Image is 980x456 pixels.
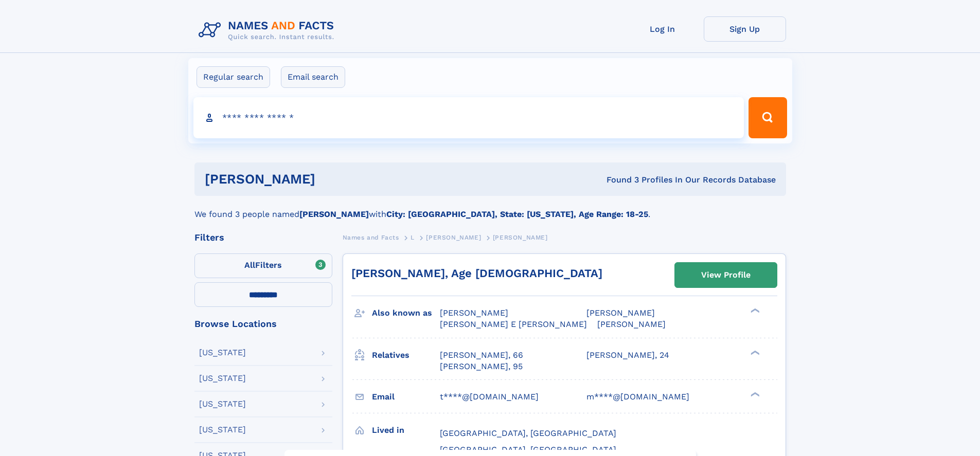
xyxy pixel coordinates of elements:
[675,263,777,287] a: View Profile
[440,319,587,329] span: [PERSON_NAME] E [PERSON_NAME]
[621,16,704,42] a: Log In
[597,319,666,329] span: [PERSON_NAME]
[244,260,255,270] span: All
[194,196,786,221] div: We found 3 people named with .
[411,231,415,244] a: L
[343,231,399,244] a: Names and Facts
[194,233,332,242] div: Filters
[748,391,760,397] div: ❯
[493,234,548,241] span: [PERSON_NAME]
[205,173,461,186] h1: [PERSON_NAME]
[351,267,602,280] a: [PERSON_NAME], Age [DEMOGRAPHIC_DATA]
[701,263,751,287] div: View Profile
[440,428,616,438] span: [GEOGRAPHIC_DATA], [GEOGRAPHIC_DATA]
[749,97,787,138] button: Search Button
[194,319,332,329] div: Browse Locations
[299,209,369,219] b: [PERSON_NAME]
[386,209,648,219] b: City: [GEOGRAPHIC_DATA], State: [US_STATE], Age Range: 18-25
[194,16,343,44] img: Logo Names and Facts
[194,253,332,278] label: Filters
[748,307,760,314] div: ❯
[461,174,776,186] div: Found 3 Profiles In Our Records Database
[426,231,481,244] a: [PERSON_NAME]
[372,304,440,322] h3: Also known as
[199,426,246,434] div: [US_STATE]
[426,234,481,241] span: [PERSON_NAME]
[372,346,440,364] h3: Relatives
[372,422,440,439] h3: Lived in
[440,445,616,454] span: [GEOGRAPHIC_DATA], [GEOGRAPHIC_DATA]
[372,388,440,406] h3: Email
[193,97,744,138] input: search input
[586,308,655,318] span: [PERSON_NAME]
[199,400,246,408] div: [US_STATE]
[281,66,345,88] label: Email search
[411,234,415,241] span: L
[748,349,760,356] div: ❯
[440,361,523,372] a: [PERSON_NAME], 95
[440,308,508,318] span: [PERSON_NAME]
[586,350,669,361] a: [PERSON_NAME], 24
[199,374,246,382] div: [US_STATE]
[197,66,270,88] label: Regular search
[704,16,786,42] a: Sign Up
[199,349,246,357] div: [US_STATE]
[440,350,523,361] a: [PERSON_NAME], 66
